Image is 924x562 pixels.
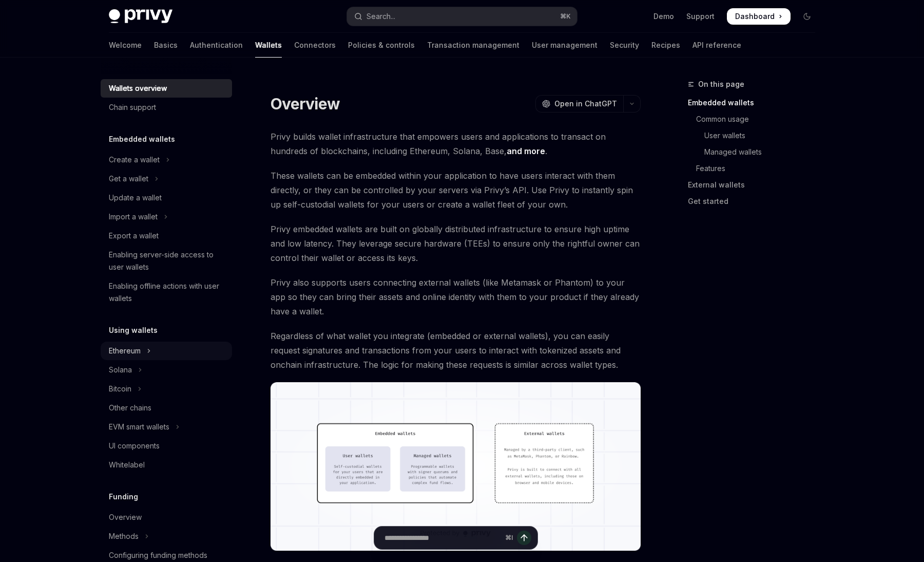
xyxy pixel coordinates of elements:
div: Configuring funding methods [109,549,207,561]
div: Enabling offline actions with user wallets [109,280,226,305]
h5: Using wallets [109,324,158,336]
button: Toggle Solana section [101,361,232,379]
img: images/walletoverview.png [271,382,641,551]
button: Toggle Import a wallet section [101,208,232,226]
a: Welcome [109,33,142,58]
div: Get a wallet [109,173,148,185]
a: Demo [653,11,674,22]
h5: Embedded wallets [109,133,175,145]
a: Whitelabel [101,456,232,474]
a: Chain support [101,98,232,117]
a: API reference [692,33,741,58]
a: Transaction management [427,33,519,58]
div: Update a wallet [109,192,162,204]
a: Enabling offline actions with user wallets [101,277,232,308]
div: UI components [109,440,160,452]
img: dark logo [109,9,172,24]
div: EVM smart wallets [109,421,169,433]
div: Create a wallet [109,154,160,166]
div: Search... [367,10,395,23]
a: Recipes [651,33,680,58]
a: and more [507,146,545,157]
button: Toggle Methods section [101,527,232,546]
a: Other chains [101,399,232,417]
a: UI components [101,437,232,455]
span: These wallets can be embedded within your application to have users interact with them directly, ... [271,168,641,212]
div: Methods [109,530,139,542]
span: ⌘ K [560,12,571,21]
a: Common usage [688,111,823,127]
a: Security [610,33,639,58]
div: Wallets overview [109,82,167,95]
button: Toggle EVM smart wallets section [101,418,232,436]
a: User wallets [688,127,823,144]
button: Toggle Get a wallet section [101,170,232,188]
div: Overview [109,511,142,523]
a: Wallets [255,33,282,58]
a: Policies & controls [348,33,415,58]
div: Bitcoin [109,383,131,395]
button: Toggle Bitcoin section [101,380,232,398]
button: Toggle dark mode [799,8,815,25]
a: Authentication [190,33,243,58]
div: Enabling server-side access to user wallets [109,249,226,273]
span: Dashboard [735,11,775,22]
h1: Overview [271,95,340,113]
a: Enabling server-side access to user wallets [101,246,232,276]
input: Ask a question... [384,527,501,549]
span: Regardless of what wallet you integrate (embedded or external wallets), you can easily request si... [271,329,641,372]
div: Export a wallet [109,230,159,242]
span: On this page [698,78,744,90]
span: Open in ChatGPT [554,99,617,109]
div: Import a wallet [109,211,158,223]
a: External wallets [688,177,823,193]
a: Features [688,160,823,177]
div: Other chains [109,402,151,414]
a: Wallets overview [101,79,232,98]
button: Toggle Ethereum section [101,342,232,360]
div: Solana [109,364,132,376]
span: Privy builds wallet infrastructure that empowers users and applications to transact on hundreds o... [271,129,641,158]
a: Dashboard [727,8,791,25]
a: Basics [154,33,178,58]
span: Privy also supports users connecting external wallets (like Metamask or Phantom) to your app so t... [271,275,641,319]
a: Get started [688,193,823,210]
a: Embedded wallets [688,95,823,111]
div: Whitelabel [109,459,145,471]
button: Send message [517,531,531,545]
a: Overview [101,508,232,527]
a: Connectors [294,33,336,58]
div: Chain support [109,101,156,114]
a: Managed wallets [688,144,823,160]
button: Open search [347,7,577,26]
a: Update a wallet [101,189,232,207]
div: Ethereum [109,345,141,357]
button: Toggle Create a wallet section [101,151,232,169]
a: Support [686,11,715,22]
a: User management [532,33,598,58]
button: Open in ChatGPT [535,95,623,113]
span: Privy embedded wallets are built on globally distributed infrastructure to ensure high uptime and... [271,222,641,265]
h5: Funding [109,491,138,503]
a: Export a wallet [101,227,232,245]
